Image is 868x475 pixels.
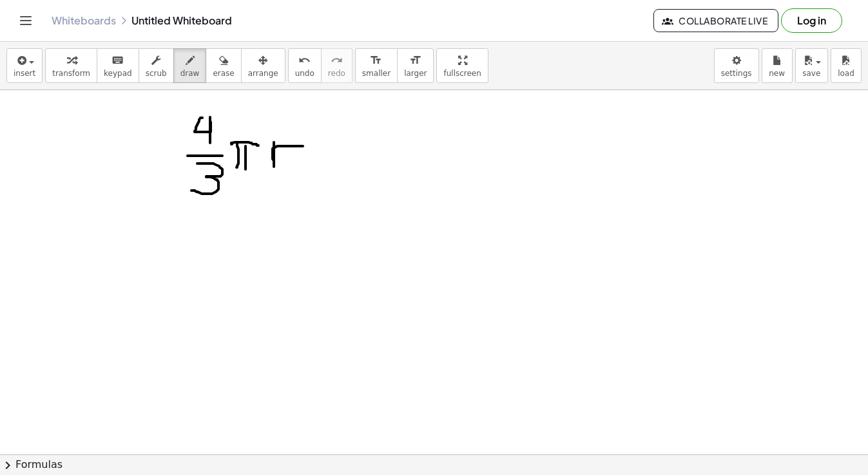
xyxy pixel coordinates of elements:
[213,69,234,78] span: erase
[714,48,759,83] button: settings
[838,69,854,78] span: load
[14,69,35,78] span: insert
[15,10,36,31] button: Toggle navigation
[653,9,778,32] button: Collaborate Live
[362,69,391,78] span: smaller
[664,15,767,26] span: Collaborate Live
[397,48,434,83] button: format_sizelarger
[241,48,285,83] button: arrange
[331,53,343,68] i: redo
[146,69,167,78] span: scrub
[781,8,842,33] button: Log in
[370,53,382,68] i: format_size
[831,48,862,83] button: load
[52,69,90,78] span: transform
[321,48,352,83] button: redoredo
[173,48,207,83] button: draw
[802,69,820,78] span: save
[795,48,828,83] button: save
[288,48,322,83] button: undoundo
[328,69,345,78] span: redo
[97,48,139,83] button: keyboardkeypad
[52,14,116,27] a: Whiteboards
[298,53,311,68] i: undo
[104,69,132,78] span: keypad
[436,48,488,83] button: fullscreen
[721,69,752,78] span: settings
[111,53,124,68] i: keyboard
[45,48,97,83] button: transform
[769,69,785,78] span: new
[6,48,43,83] button: insert
[248,69,278,78] span: arrange
[409,53,421,68] i: format_size
[206,48,241,83] button: erase
[355,48,398,83] button: format_sizesmaller
[762,48,793,83] button: new
[295,69,314,78] span: undo
[443,69,481,78] span: fullscreen
[180,69,200,78] span: draw
[404,69,427,78] span: larger
[139,48,174,83] button: scrub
